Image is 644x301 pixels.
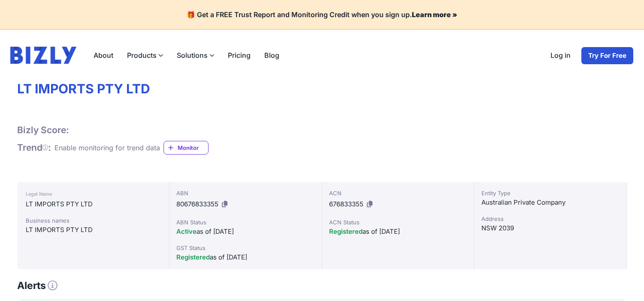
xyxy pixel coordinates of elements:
[329,189,467,197] div: ACN
[176,252,314,262] div: as of [DATE]
[17,81,627,97] h1: LT IMPORTS PTY LTD
[17,142,51,153] span: Trend :
[10,10,634,19] h4: 🎁 Get a FREE Trust Report and Monitoring Credit when you sign up.
[329,226,467,237] div: as of [DATE]
[10,47,76,64] img: bizly_logo.svg
[26,216,160,225] div: Business names
[481,189,620,197] div: Entity Type
[176,189,314,197] div: ABN
[26,225,160,235] div: LT IMPORTS PTY LTD
[170,47,221,64] label: Solutions
[329,218,467,226] div: ACN Status
[120,47,170,64] label: Products
[176,226,314,237] div: as of [DATE]
[176,253,210,261] span: Registered
[257,47,286,64] a: Blog
[17,280,57,292] h3: Alerts
[544,47,577,65] a: Log in
[176,218,314,226] div: ABN Status
[481,223,620,233] div: NSW 2039
[581,47,634,65] a: Try For Free
[176,244,314,252] div: GST Status
[176,200,218,208] span: 80676833355
[163,141,209,155] a: Monitor
[329,200,363,208] span: 676833355
[329,227,363,235] span: Registered
[481,215,620,223] div: Address
[412,10,457,19] a: Learn more »
[178,143,208,152] span: Monitor
[481,197,620,208] div: Australian Private Company
[87,47,120,64] a: About
[26,189,160,199] div: Legal Name
[17,125,69,136] h1: Bizly Score:
[221,47,257,64] a: Pricing
[176,227,197,235] span: Active
[26,199,160,209] div: LT IMPORTS PTY LTD
[54,143,160,153] div: Enable monitoring for trend data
